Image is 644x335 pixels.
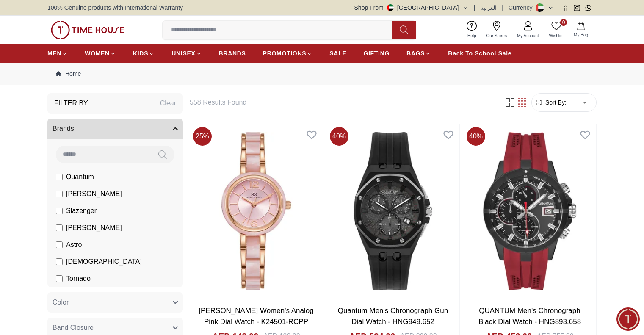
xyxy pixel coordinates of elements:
button: Brands [47,119,183,139]
input: [DEMOGRAPHIC_DATA] [56,258,63,265]
span: [PERSON_NAME] [66,189,122,199]
a: Whatsapp [585,5,591,11]
a: WOMEN [85,46,116,61]
a: MEN [47,46,68,61]
nav: Breadcrumb [47,63,597,85]
a: Instagram [574,5,580,11]
a: Back To School Sale [448,46,511,61]
span: Our Stores [483,33,510,39]
a: Help [462,19,481,41]
span: 100% Genuine products with International Warranty [47,3,183,12]
button: العربية [480,3,497,12]
img: Quantum Men's Chronograph Gun Dial Watch - HNG949.652 [326,124,459,299]
div: Clear [160,98,176,108]
a: KIDS [133,46,155,61]
span: | [557,3,559,12]
h6: 558 Results Found [190,97,494,108]
h3: Filter By [54,98,88,108]
span: Back To School Sale [448,49,511,58]
span: KIDS [133,49,148,58]
span: | [474,3,475,12]
input: [PERSON_NAME] [56,191,63,197]
input: [PERSON_NAME] [56,224,63,231]
span: PROMOTIONS [263,49,307,58]
a: Home [56,69,81,78]
span: 0 [560,19,567,26]
a: Facebook [562,5,569,11]
span: 25 % [193,127,212,146]
div: Currency [509,3,536,12]
button: Shop From[GEOGRAPHIC_DATA] [354,3,469,12]
span: UNISEX [171,49,195,58]
span: Slazenger [66,206,97,216]
a: Our Stores [481,19,512,41]
img: ... [51,21,124,39]
span: Help [464,33,480,39]
a: [PERSON_NAME] Women's Analog Pink Dial Watch - K24501-RCPP [199,307,313,326]
a: GIFTING [363,46,390,61]
input: Tornado [56,275,63,282]
span: Astro [66,240,82,250]
span: Tornado [66,274,91,284]
span: 40 % [330,127,348,146]
span: | [502,3,503,12]
span: [PERSON_NAME] [66,223,122,233]
span: My Bag [570,32,591,38]
button: My Bag [569,20,593,40]
span: My Account [514,33,542,39]
span: [DEMOGRAPHIC_DATA] [66,257,142,267]
span: MEN [47,49,61,58]
button: Sort By: [535,98,567,107]
span: Brands [53,124,74,134]
span: Wishlist [546,33,567,39]
a: BAGS [406,46,431,61]
img: QUANTUM Men's Chronograph Black Dial Watch - HNG893.658 [463,124,596,299]
a: BRANDS [219,46,246,61]
span: BRANDS [219,49,246,58]
span: SALE [329,49,346,58]
a: 0Wishlist [544,19,569,41]
a: PROMOTIONS [263,46,313,61]
span: 40 % [467,127,485,146]
span: Color [53,297,69,307]
input: Slazenger [56,208,63,214]
a: UNISEX [171,46,202,61]
div: Chat Widget [616,307,640,331]
a: Quantum Men's Chronograph Gun Dial Watch - HNG949.652 [338,307,448,326]
span: WOMEN [85,49,110,58]
a: QUANTUM Men's Chronograph Black Dial Watch - HNG893.658 [478,307,581,326]
span: BAGS [406,49,425,58]
img: Kenneth Scott Women's Analog Pink Dial Watch - K24501-RCPP [190,124,323,299]
button: Color [47,292,183,313]
span: Band Closure [53,323,94,333]
a: SALE [329,46,346,61]
span: Quantum [66,172,94,182]
img: United Arab Emirates [387,4,394,11]
span: GIFTING [363,49,390,58]
span: Sort By: [544,98,567,107]
input: Astro [56,241,63,248]
input: Quantum [56,174,63,180]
